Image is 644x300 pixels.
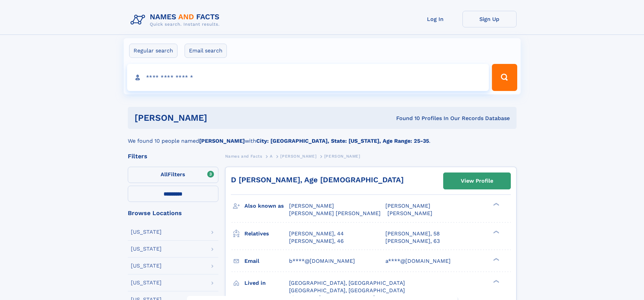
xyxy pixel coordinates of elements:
[161,171,168,178] span: All
[280,152,316,160] a: [PERSON_NAME]
[302,115,510,122] div: Found 10 Profiles In Our Records Database
[131,280,162,285] div: [US_STATE]
[185,44,227,58] label: Email search
[280,154,316,159] span: [PERSON_NAME]
[199,138,245,144] b: [PERSON_NAME]
[131,229,162,235] div: [US_STATE]
[385,237,440,245] a: [PERSON_NAME], 63
[225,152,262,160] a: Names and Facts
[270,152,273,160] a: A
[128,129,517,145] div: We found 10 people named with .
[289,230,344,237] a: [PERSON_NAME], 44
[408,11,462,27] a: Log In
[131,263,162,269] div: [US_STATE]
[244,255,289,267] h3: Email
[128,210,218,216] div: Browse Locations
[385,230,440,237] a: [PERSON_NAME], 58
[128,11,225,29] img: Logo Names and Facts
[127,64,489,91] input: search input
[131,246,162,252] div: [US_STATE]
[492,64,517,91] button: Search Button
[462,11,517,27] a: Sign Up
[128,167,218,183] label: Filters
[492,202,500,207] div: ❯
[492,257,500,261] div: ❯
[289,210,381,216] span: [PERSON_NAME] [PERSON_NAME]
[256,138,429,144] b: City: [GEOGRAPHIC_DATA], State: [US_STATE], Age Range: 25-35
[135,114,302,122] h1: [PERSON_NAME]
[128,153,218,159] div: Filters
[324,154,360,159] span: [PERSON_NAME]
[244,277,289,289] h3: Lived in
[244,200,289,212] h3: Also known as
[461,173,493,189] div: View Profile
[385,203,430,209] span: [PERSON_NAME]
[244,228,289,239] h3: Relatives
[289,237,344,245] a: [PERSON_NAME], 46
[270,154,273,159] span: A
[289,203,334,209] span: [PERSON_NAME]
[231,176,404,184] a: D [PERSON_NAME], Age [DEMOGRAPHIC_DATA]
[387,210,432,216] span: [PERSON_NAME]
[492,230,500,234] div: ❯
[289,287,405,294] span: [GEOGRAPHIC_DATA], [GEOGRAPHIC_DATA]
[444,173,510,189] a: View Profile
[129,44,177,58] label: Regular search
[492,279,500,283] div: ❯
[289,280,405,286] span: [GEOGRAPHIC_DATA], [GEOGRAPHIC_DATA]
